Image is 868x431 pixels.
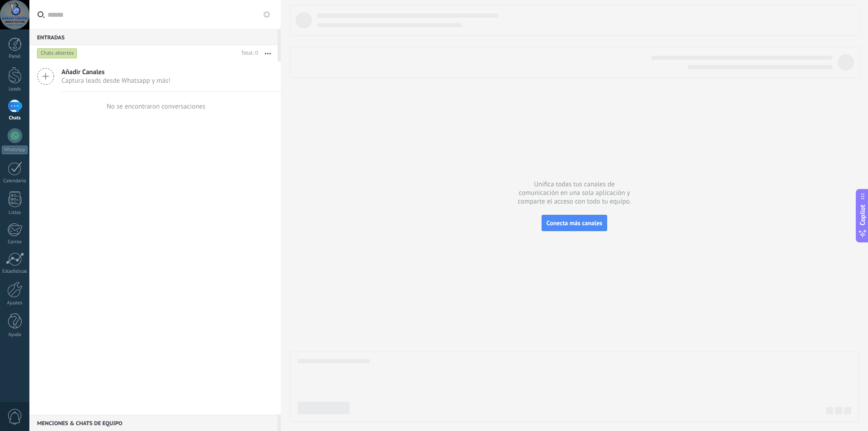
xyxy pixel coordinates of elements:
[858,204,867,225] span: Copilot
[2,86,28,92] div: Leads
[2,269,28,275] div: Estadísticas
[107,102,206,111] div: No se encontraron conversaciones
[2,54,28,60] div: Panel
[2,146,28,154] div: WhatsApp
[61,76,170,85] span: Captura leads desde Whatsapp y más!
[2,178,28,184] div: Calendario
[238,49,258,58] div: Total: 0
[2,115,28,121] div: Chats
[542,215,607,231] button: Conecta más canales
[29,29,278,45] div: Entradas
[29,415,278,431] div: Menciones & Chats de equipo
[37,48,77,59] div: Chats abiertos
[2,210,28,216] div: Listas
[61,68,170,76] span: Añadir Canales
[2,300,28,306] div: Ajustes
[547,219,602,227] span: Conecta más canales
[2,239,28,245] div: Correo
[2,332,28,338] div: Ayuda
